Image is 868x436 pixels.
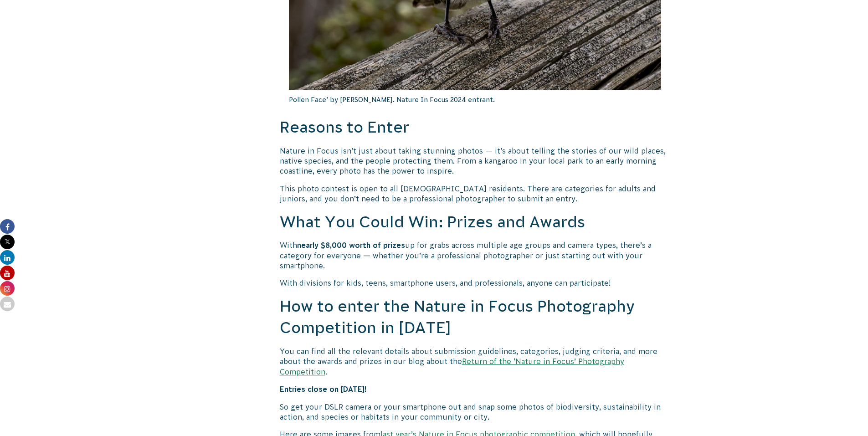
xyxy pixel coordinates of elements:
strong: nearly $8,000 worth of prizes [297,241,405,249]
a: Return of the ‘Nature in Focus’ Photography Competition [280,357,624,375]
p: So get your DSLR camera or your smartphone out and snap some photos of biodiversity, sustainabili... [280,402,671,422]
p: With divisions for kids, teens, smartphone users, and professionals, anyone can participate! [280,278,671,288]
p: Pollen Face’ by [PERSON_NAME]. Nature In Focus 2024 entrant. [289,90,662,110]
h2: What You Could Win: Prizes and Awards [280,211,671,233]
p: Nature in Focus isn’t just about taking stunning photos — it’s about telling the stories of our w... [280,146,671,176]
h2: Reasons to Enter [280,117,671,138]
p: With up for grabs across multiple age groups and camera types, there’s a category for everyone — ... [280,240,671,271]
p: This photo contest is open to all [DEMOGRAPHIC_DATA] residents. There are categories for adults a... [280,184,671,204]
h2: How to enter the Nature in Focus Photography Competition in [DATE] [280,296,671,339]
p: You can find all the relevant details about submission guidelines, categories, judging criteria, ... [280,346,671,377]
strong: Entries close on [DATE]! [280,385,367,393]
